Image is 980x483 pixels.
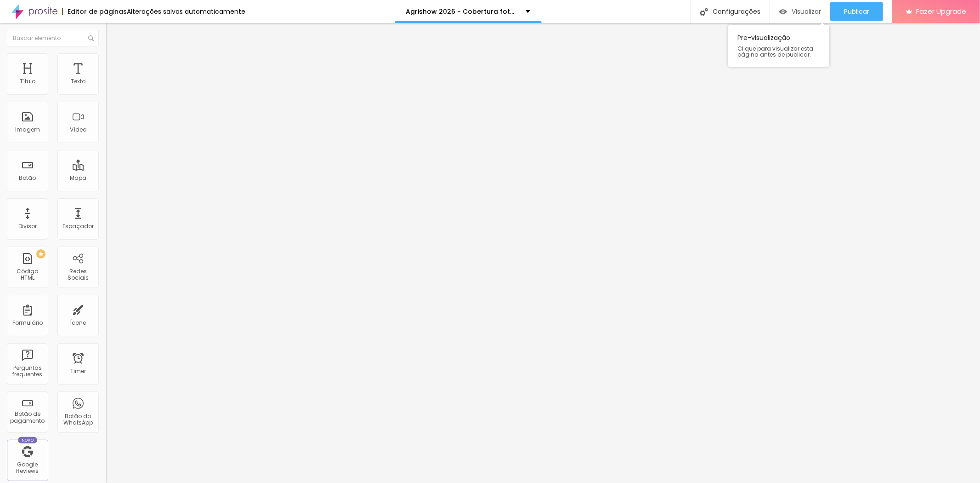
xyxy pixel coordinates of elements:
[70,175,86,181] div: Mapa
[60,268,96,282] div: Redes Sociais
[70,320,86,326] div: Ícone
[71,78,85,85] div: Texto
[779,8,787,16] img: view-1.svg
[127,8,245,15] div: Alterações salvas automaticamente
[9,268,45,282] div: Código HTML
[60,413,96,426] div: Botão do WhatsApp
[88,35,94,41] img: Icone
[62,223,94,230] div: Espaçador
[844,8,869,15] span: Publicar
[7,30,99,46] input: Buscar elemento
[18,437,38,443] div: Novo
[770,2,830,21] button: Visualizar
[406,8,519,15] p: Agrishow 2026 - Cobertura fotográfica e audiovisual
[70,126,86,133] div: Vídeo
[15,126,40,133] div: Imagem
[70,368,86,374] div: Timer
[916,7,966,15] span: Fazer Upgrade
[792,8,821,15] span: Visualizar
[9,365,45,378] div: Perguntas frequentes
[19,175,36,181] div: Botão
[9,461,45,475] div: Google Reviews
[830,2,883,21] button: Publicar
[12,320,43,326] div: Formulário
[20,78,35,85] div: Título
[62,8,127,15] div: Editor de páginas
[737,46,820,57] span: Clique para visualizar esta página antes de publicar.
[728,25,829,67] div: Pre-visualização
[700,8,708,16] img: Icone
[9,411,45,424] div: Botão de pagamento
[18,223,37,230] div: Divisor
